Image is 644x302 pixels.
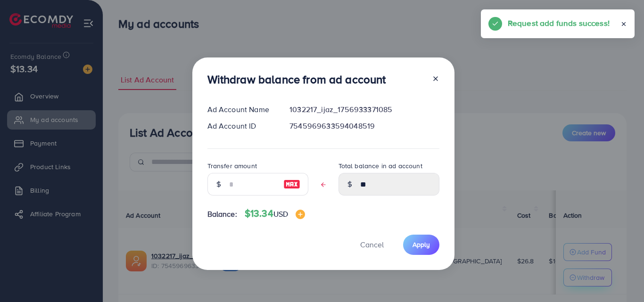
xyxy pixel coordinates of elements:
[360,239,384,250] span: Cancel
[207,209,237,220] span: Balance:
[403,235,439,255] button: Apply
[296,210,305,219] img: image
[282,121,446,131] div: 7545969633594048519
[207,73,386,86] h3: Withdraw balance from ad account
[283,179,300,190] img: image
[207,161,257,171] label: Transfer amount
[200,104,282,115] div: Ad Account Name
[200,121,282,131] div: Ad Account ID
[413,240,430,249] span: Apply
[508,17,610,29] h5: Request add funds success!
[273,209,288,219] span: USD
[348,235,396,255] button: Cancel
[245,208,305,220] h4: $13.34
[339,161,422,171] label: Total balance in ad account
[604,260,637,295] iframe: Chat
[282,104,446,115] div: 1032217_ijaz_1756933371085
